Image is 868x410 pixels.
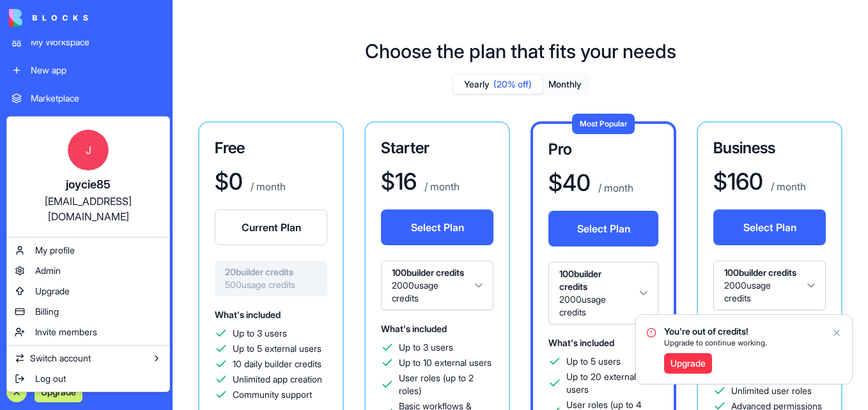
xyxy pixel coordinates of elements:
[10,240,167,261] a: My profile
[35,305,59,318] span: Billing
[10,301,167,322] a: Billing
[20,176,157,194] div: joycie85
[10,322,167,342] a: Invite members
[68,130,109,171] span: J
[10,281,167,301] a: Upgrade
[30,352,91,365] span: Switch account
[35,244,75,257] span: My profile
[20,194,157,224] div: [EMAIL_ADDRESS][DOMAIN_NAME]
[10,261,167,281] a: Admin
[35,285,70,298] span: Upgrade
[4,160,169,170] span: Recent
[35,372,66,385] span: Log out
[35,264,61,277] span: Admin
[35,326,97,338] span: Invite members
[10,119,167,234] a: Jjoycie85[EMAIL_ADDRESS][DOMAIN_NAME]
